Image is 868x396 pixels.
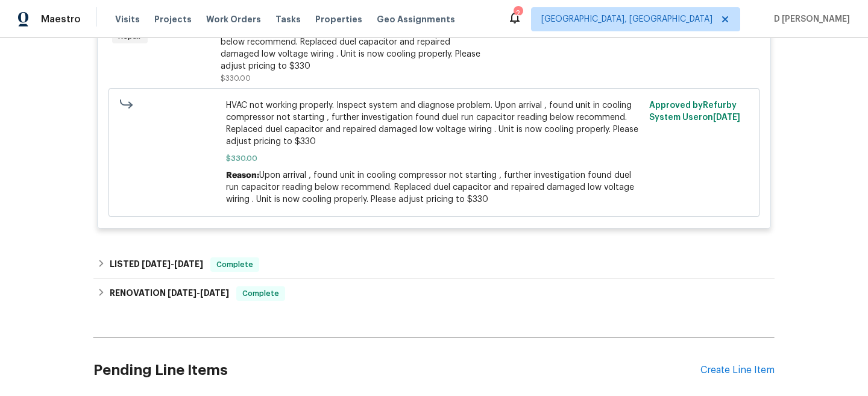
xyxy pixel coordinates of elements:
div: LISTED [DATE]-[DATE]Complete [93,250,775,279]
span: [DATE] [174,260,203,268]
span: $330.00 [221,75,251,82]
span: [DATE] [713,113,740,122]
h6: RENOVATION [110,286,229,301]
span: - [142,260,203,268]
span: [DATE] [168,289,197,297]
div: 2 [514,7,522,19]
span: Projects [154,13,192,25]
span: Work Orders [206,13,261,25]
span: [DATE] [200,289,229,297]
span: HVAC not working properly. Inspect system and diagnose problem. Upon arrival , found unit in cool... [226,99,643,148]
span: Approved by Refurby System User on [649,101,740,122]
span: Complete [212,259,258,271]
span: Complete [237,288,284,300]
span: Tasks [275,15,301,24]
span: Geo Assignments [377,13,455,25]
span: D [PERSON_NAME] [769,13,850,25]
span: $330.00 [226,152,643,165]
span: Properties [315,13,362,25]
div: RENOVATION [DATE]-[DATE]Complete [93,279,775,308]
h6: LISTED [110,257,203,272]
span: [GEOGRAPHIC_DATA], [GEOGRAPHIC_DATA] [541,13,712,25]
span: Reason: [226,171,259,180]
span: Visits [115,13,140,25]
span: - [168,289,229,297]
span: Maestro [41,13,81,25]
div: Create Line Item [700,365,775,376]
span: [DATE] [142,260,171,268]
span: Upon arrival , found unit in cooling compressor not starting , further investigation found duel r... [226,171,634,204]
